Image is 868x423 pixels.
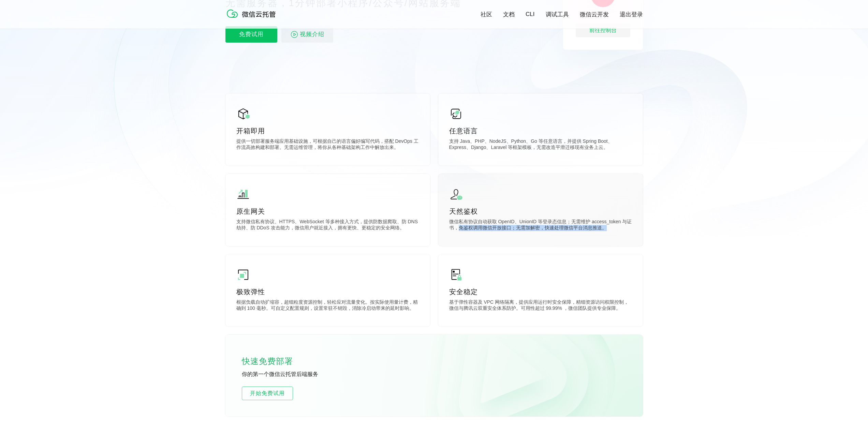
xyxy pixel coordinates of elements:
p: 免费试用 [225,26,277,43]
a: 微信云托管 [225,16,280,21]
p: 支持微信私有协议、HTTPS、WebSocket 等多种接入方式，提供防数据爬取、防 DNS 劫持、防 DDoS 攻击能力，微信用户就近接入，拥有更快、更稳定的安全网络。 [236,219,419,232]
p: 支持 Java、PHP、NodeJS、Python、Go 等任意语言，并提供 Spring Boot、Express、Django、Laravel 等框架模板，无需改造平滑迁移现有业务上云。 [449,138,632,152]
a: 微信云开发 [580,11,609,18]
p: 基于弹性容器及 VPC 网络隔离，提供应用运行时安全保障，精细资源访问权限控制，微信与腾讯云双重安全体系防护。可用性超过 99.99% ，微信团队提供专业保障。 [449,299,632,313]
p: 快速免费部署 [242,354,310,368]
p: 极致弹性 [236,287,419,297]
a: 退出登录 [620,11,643,18]
p: 天然鉴权 [449,207,632,216]
p: 任意语言 [449,126,632,136]
p: 微信私有协议自动获取 OpenID、UnionID 等登录态信息；无需维护 access_token 与证书，免鉴权调用微信开放接口；无需加解密，快速处理微信平台消息推送。 [449,219,632,232]
p: 安全稳定 [449,287,632,297]
p: 根据负载自动扩缩容，超细粒度资源控制，轻松应对流量变化。按实际使用量计费，精确到 100 毫秒。可自定义配置规则，设置常驻不销毁，消除冷启动带来的延时影响。 [236,299,419,313]
span: 视频介绍 [300,26,324,43]
p: 原生网关 [236,207,419,216]
div: 前往控制台 [576,24,630,37]
a: 文档 [503,11,515,18]
p: 开箱即用 [236,126,419,136]
a: 社区 [481,11,492,18]
a: 调试工具 [546,11,569,18]
img: 微信云托管 [225,7,280,20]
img: video_play.svg [290,30,298,39]
a: CLI [526,11,534,18]
p: 你的第一个微信云托管后端服务 [242,371,344,378]
span: 开始免费试用 [242,389,293,397]
p: 提供一切部署服务端应用基础设施，可根据自己的语言偏好编写代码，搭配 DevOps 工作流高效构建和部署。无需运维管理，将你从各种基础架构工作中解放出来。 [236,138,419,152]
